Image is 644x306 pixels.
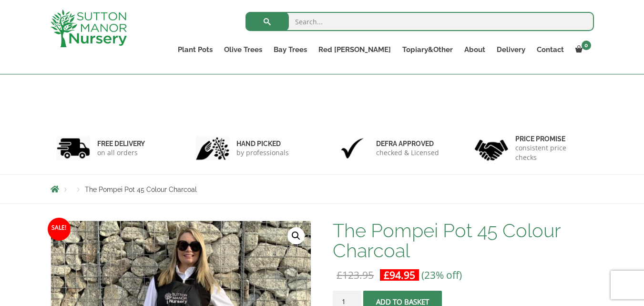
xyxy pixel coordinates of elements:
[337,268,342,282] span: £
[384,268,415,282] bdi: 94.95
[337,268,374,282] bdi: 123.95
[515,143,588,162] p: consistent price checks
[236,139,289,148] h6: hand picked
[421,268,462,282] span: (23% off)
[313,43,397,56] a: Red [PERSON_NAME]
[459,43,491,56] a: About
[582,41,591,50] span: 0
[196,136,229,160] img: 2.jpg
[376,148,439,158] p: checked & Licensed
[376,139,439,148] h6: Defra approved
[570,43,594,56] a: 0
[51,10,127,47] img: logo
[172,43,218,56] a: Plant Pots
[57,136,90,160] img: 1.jpg
[97,148,145,158] p: on all orders
[531,43,570,56] a: Contact
[475,134,508,163] img: 4.jpg
[85,186,197,193] span: The Pompei Pot 45 Colour Charcoal
[236,148,289,158] p: by professionals
[245,12,594,31] input: Search...
[48,218,71,241] span: Sale!
[515,135,588,143] h6: Price promise
[336,136,369,160] img: 3.jpg
[287,227,305,244] a: View full-screen image gallery
[97,139,145,148] h6: FREE DELIVERY
[384,268,389,282] span: £
[333,221,593,261] h1: The Pompei Pot 45 Colour Charcoal
[268,43,313,56] a: Bay Trees
[491,43,531,56] a: Delivery
[51,185,594,193] nav: Breadcrumbs
[397,43,459,56] a: Topiary&Other
[218,43,268,56] a: Olive Trees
